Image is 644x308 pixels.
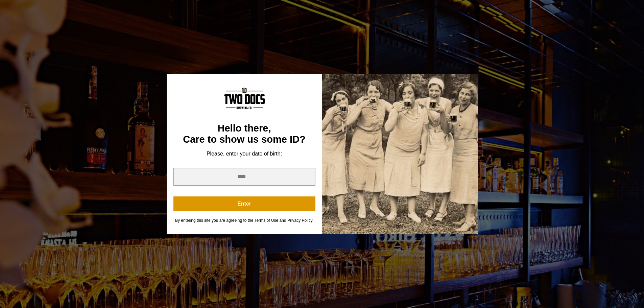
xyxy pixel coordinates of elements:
[224,87,265,109] img: Content Logo
[173,150,315,157] div: Please, enter your date of birth:
[173,196,315,211] button: Enter
[173,168,315,186] input: year
[173,218,315,223] div: By entering this site you are agreeing to the Terms of Use and Privacy Policy.
[173,123,315,145] div: Hello there, Care to show us some ID?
